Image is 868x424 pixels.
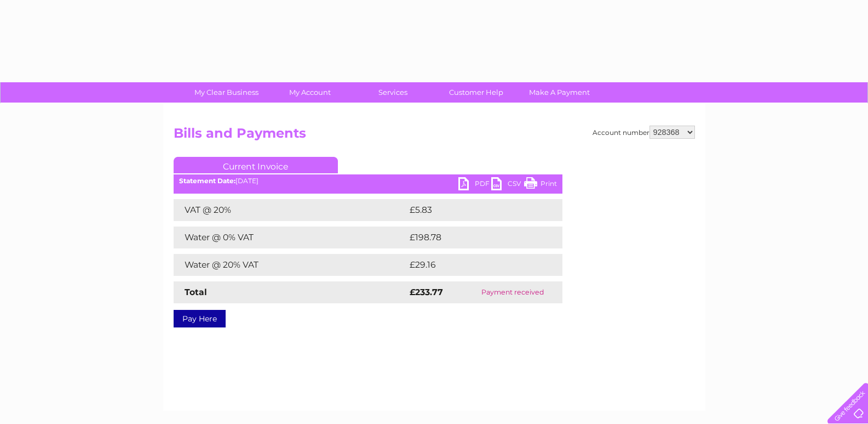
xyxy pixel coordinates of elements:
h2: Bills and Payments [174,126,695,146]
strong: Total [185,287,207,297]
td: £198.78 [407,227,543,248]
b: Statement Date: [179,177,235,185]
a: Customer Help [431,82,521,103]
a: CSV [491,177,524,193]
a: Pay Here [174,310,226,327]
a: Current Invoice [174,157,338,173]
a: My Clear Business [181,82,272,103]
div: Account number [593,126,695,139]
a: PDF [458,177,491,193]
td: Water @ 20% VAT [174,254,407,276]
td: £29.16 [407,254,539,276]
td: £5.83 [407,199,537,221]
a: Make A Payment [514,82,605,103]
td: Payment received [463,281,562,303]
div: [DATE] [174,177,562,185]
a: Print [524,177,557,193]
td: VAT @ 20% [174,199,407,221]
td: Water @ 0% VAT [174,227,407,248]
a: My Account [265,82,355,103]
strong: £233.77 [410,287,443,297]
a: Services [348,82,438,103]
